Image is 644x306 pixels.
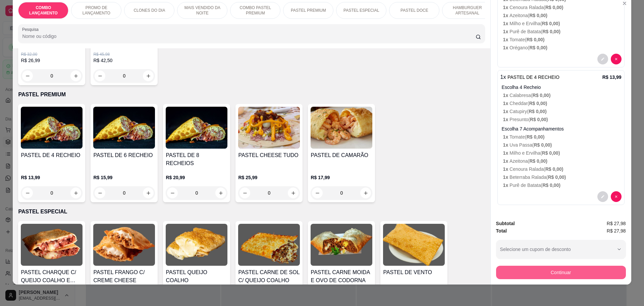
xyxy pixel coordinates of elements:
button: decrease-product-quantity [611,54,622,64]
h4: PASTEL CARNE MOIDA E OVO DE CODORNA [311,268,372,285]
p: R$ 13,99 [21,174,83,181]
h4: PASTEL FRANGO C/ CREME CHEESE [93,268,155,285]
img: product-image [21,107,83,149]
span: R$ 0,00 ) [542,150,560,156]
h4: PASTEL DE 6 RECHEIO [93,151,155,159]
span: R$ 27,98 [607,227,626,235]
p: CLONES DO DIA [133,8,165,13]
span: 1 x [503,150,509,156]
span: R$ 0,00 ) [529,158,547,164]
span: 1 x [503,101,509,106]
p: Orégano ( [503,44,622,51]
span: 1 x [503,45,509,50]
span: R$ 27,98 [607,220,626,227]
span: 1 x [503,158,509,164]
h4: PASTEL CHARQUE C/ QUEIJO COALHO E MEL [21,268,83,285]
h4: PASTEL CARNE DE SOL C/ QUEIJO COALHO [238,268,300,285]
p: R$ 26,99 [21,57,83,64]
span: 1 x [503,29,509,34]
strong: Subtotal [496,221,515,226]
p: R$ 25,99 [238,174,300,181]
p: Calabresa ( [503,92,622,99]
p: Cenoura Ralada ( [503,4,622,11]
span: 1 x [503,166,509,172]
p: R$ 13,99 [602,74,622,81]
p: Milho e Ervilha ( [503,20,622,27]
span: 1 x [503,13,509,18]
h4: PASTEL DE CAMARÃO [311,151,372,159]
p: Tomate ( [503,134,622,140]
p: Cenoura Ralada ( [503,166,622,172]
h4: PASTEL DE VENTO [383,268,445,276]
span: R$ 0,00 ) [529,101,547,106]
h4: PASTEL CHEESE TUDO [238,151,300,159]
button: decrease-product-quantity [597,191,608,202]
p: R$ 42,50 [93,57,155,64]
button: Selecione um cupom de desconto [496,240,626,259]
p: COMBO LANÇAMENTO [24,5,63,16]
img: product-image [238,224,300,266]
span: R$ 0,00 ) [527,134,545,140]
img: product-image [21,224,83,266]
span: 1 x [503,117,509,122]
span: R$ 0,00 ) [542,29,560,34]
span: 1 x [503,134,509,140]
span: R$ 0,00 ) [533,93,551,98]
p: Azeitona ( [503,12,622,19]
span: R$ 0,00 ) [529,13,547,18]
img: product-image [166,107,227,149]
img: product-image [311,107,372,149]
h4: PASTEL QUEIJO COALHO [166,268,227,285]
p: R$ 15,99 [93,174,155,181]
span: 1 x [503,37,509,42]
p: Presunto ( [503,116,622,123]
p: R$ 17,99 [311,174,372,181]
span: 1 x [503,109,509,114]
p: HAMBURGUER ARTESANAL [448,5,487,16]
p: Uva Passa ( [503,142,622,148]
p: Escolha 4 Recheio [502,84,622,91]
p: 1 x [500,73,559,81]
img: product-image [238,107,300,149]
p: Purê de Batata ( [503,182,622,189]
button: decrease-product-quantity [611,191,622,202]
p: Cheddar ( [503,100,622,107]
p: PROMO DE LANÇAMENTO [77,5,116,16]
p: R$ 32,00 [21,52,83,57]
p: COMBO PASTEL PREMIUM [236,5,275,16]
span: 1 x [503,21,509,26]
h4: PASTEL DE 8 RECHEIOS [166,151,227,167]
img: product-image [383,224,445,266]
span: 1 x [503,183,509,188]
p: PASTEL PREMIUM [18,91,485,99]
p: Beterraba Ralada ( [503,174,622,181]
span: R$ 0,00 ) [527,37,545,42]
button: Continuar [496,266,626,279]
img: product-image [93,224,155,266]
span: 1 x [503,174,509,180]
p: Milho e Ervilha ( [503,150,622,156]
span: R$ 0,00 ) [534,142,552,148]
label: Pesquisa [22,27,41,32]
img: product-image [311,224,372,266]
span: R$ 0,00 ) [545,5,563,10]
p: R$ 45,98 [93,52,155,57]
p: PASTEL PREMIUM [291,8,326,13]
span: 1 x [503,142,509,148]
span: R$ 0,00 ) [545,166,563,172]
p: Escolha 7 Acompanhamentos [502,125,622,132]
p: PASTEL ESPECIAL [343,8,379,13]
span: 1 x [503,93,509,98]
span: R$ 0,00 ) [530,117,548,122]
h4: PASTEL DE 4 RECHEIO [21,151,83,159]
span: R$ 0,00 ) [529,109,547,114]
input: Pesquisa [22,33,475,40]
p: MAIS VENDIDO DA NOITE [183,5,222,16]
p: PASTEL DOCE [400,8,428,13]
button: decrease-product-quantity [597,54,608,64]
img: product-image [93,107,155,149]
p: Tomate ( [503,36,622,43]
p: PASTEL ESPECIAL [18,208,485,216]
p: Purê de Batata ( [503,28,622,35]
span: R$ 0,00 ) [542,21,560,26]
